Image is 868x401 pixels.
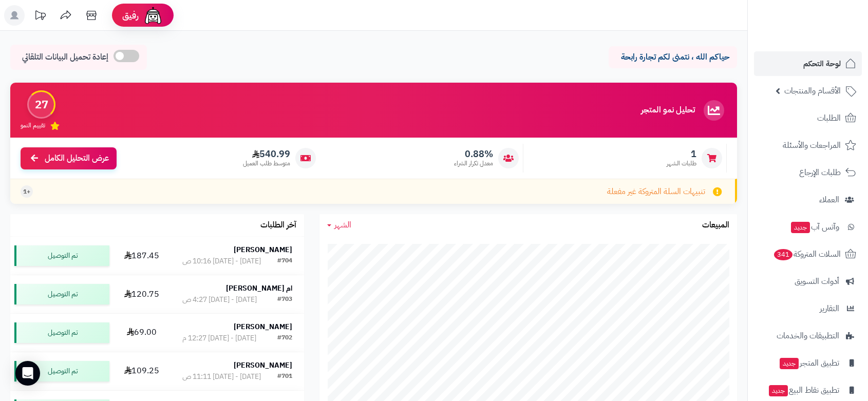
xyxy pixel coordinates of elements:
[616,51,729,63] p: حياكم الله ، نتمنى لكم تجارة رابحة
[243,148,290,160] span: 540.99
[14,322,109,343] div: تم التوصيل
[14,284,109,304] div: تم التوصيل
[243,159,290,168] span: متوسط طلب العميل
[803,56,841,71] span: لوحة التحكم
[143,5,163,26] img: ai-face.png
[773,247,841,261] span: السلات المتروكة
[277,333,292,343] div: #702
[114,352,171,390] td: 109.25
[182,295,257,305] div: [DATE] - [DATE] 4:27 ص
[182,372,261,382] div: [DATE] - [DATE] 11:11 ص
[15,361,40,386] div: Open Intercom Messenger
[754,187,862,212] a: العملاء
[817,111,841,125] span: الطلبات
[779,356,839,370] span: تطبيق المتجر
[45,152,109,164] span: عرض التحليل الكامل
[454,148,493,160] span: 0.88%
[182,256,261,266] div: [DATE] - [DATE] 10:16 ص
[22,51,108,63] span: إعادة تحميل البيانات التلقائي
[795,274,839,289] span: أدوات التسويق
[226,283,292,294] strong: ام [PERSON_NAME]
[21,147,117,169] a: عرض التحليل الكامل
[607,186,705,198] span: تنبيهات السلة المتروكة غير مفعلة
[754,296,862,321] a: التقارير
[667,148,696,160] span: 1
[754,351,862,375] a: تطبيق المتجرجديد
[14,245,109,266] div: تم التوصيل
[114,237,171,275] td: 187.45
[234,321,292,332] strong: [PERSON_NAME]
[754,242,862,266] a: السلات المتروكة341
[754,133,862,158] a: المراجعات والأسئلة
[114,275,171,313] td: 120.75
[182,333,256,343] div: [DATE] - [DATE] 12:27 م
[260,221,296,230] h3: آخر الطلبات
[277,256,292,266] div: #704
[754,51,862,76] a: لوحة التحكم
[754,215,862,239] a: وآتس آبجديد
[777,329,839,343] span: التطبيقات والخدمات
[768,383,839,397] span: تطبيق نقاط البيع
[754,269,862,294] a: أدوات التسويق
[327,219,351,231] a: الشهر
[277,372,292,382] div: #701
[234,244,292,255] strong: [PERSON_NAME]
[277,295,292,305] div: #703
[784,84,841,98] span: الأقسام والمنتجات
[780,358,799,369] span: جديد
[790,220,839,234] span: وآتس آب
[334,219,351,231] span: الشهر
[667,159,696,168] span: طلبات الشهر
[702,221,729,230] h3: المبيعات
[21,121,45,130] span: تقييم النمو
[819,193,839,207] span: العملاء
[754,323,862,348] a: التطبيقات والخدمات
[23,187,30,196] span: +1
[754,160,862,185] a: طلبات الإرجاع
[641,106,695,115] h3: تحليل نمو المتجر
[14,361,109,381] div: تم التوصيل
[769,385,788,396] span: جديد
[783,138,841,152] span: المراجعات والأسئلة
[27,5,53,28] a: تحديثات المنصة
[798,26,858,47] img: logo-2.png
[122,9,139,22] span: رفيق
[114,314,171,352] td: 69.00
[754,106,862,130] a: الطلبات
[774,249,792,260] span: 341
[791,222,810,233] span: جديد
[820,301,839,316] span: التقارير
[799,165,841,180] span: طلبات الإرجاع
[234,360,292,371] strong: [PERSON_NAME]
[454,159,493,168] span: معدل تكرار الشراء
